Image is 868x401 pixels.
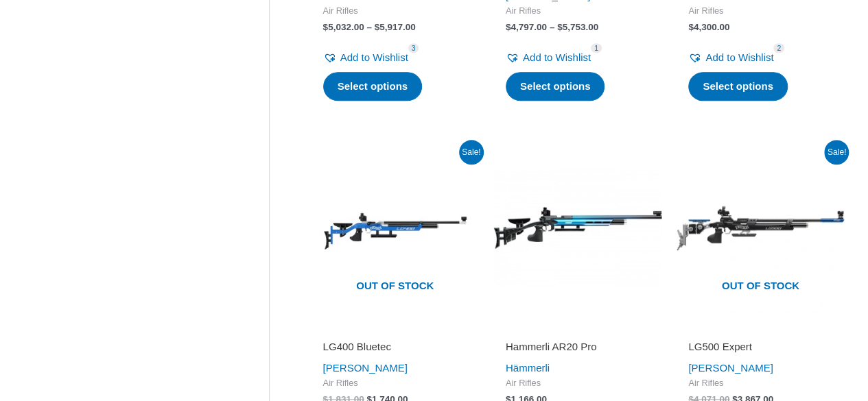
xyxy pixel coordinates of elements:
[366,22,372,32] span: –
[550,22,555,32] span: –
[311,144,480,313] img: LG400 Bluetec
[323,321,467,337] iframe: Customer reviews powered by Trustpilot
[459,140,484,165] span: Sale!
[557,22,563,32] span: $
[824,140,849,165] span: Sale!
[506,48,591,67] a: Add to Wishlist
[323,340,467,359] a: LG400 Bluetec
[506,362,550,374] a: Hämmerli
[523,51,591,63] span: Add to Wishlist
[688,5,832,17] span: Air Rifles
[688,22,729,32] bdi: 4,300.00
[506,321,650,337] iframe: Customer reviews powered by Trustpilot
[323,5,467,17] span: Air Rifles
[323,378,467,389] span: Air Rifles
[688,378,832,389] span: Air Rifles
[323,48,408,67] a: Add to Wishlist
[375,22,380,32] span: $
[676,144,845,313] img: LG500 Expert
[323,340,467,354] h2: LG400 Bluetec
[688,321,832,337] iframe: Customer reviews powered by Trustpilot
[493,144,662,313] img: Hämmerli AR20 Pro
[688,22,694,32] span: $
[323,22,329,32] span: $
[688,48,773,67] a: Add to Wishlist
[506,340,650,359] a: Hammerli AR20 Pro
[688,72,788,101] a: Select options for “FWB 800 X”
[688,340,832,354] h2: LG500 Expert
[323,72,423,101] a: Select options for “FWB 900 ALU”
[688,362,773,374] a: [PERSON_NAME]
[506,378,650,389] span: Air Rifles
[557,22,598,32] bdi: 5,753.00
[506,72,605,101] a: Select options for “LG500 itec”
[408,43,419,53] span: 3
[506,22,511,32] span: $
[375,22,416,32] bdi: 5,917.00
[676,144,845,313] a: Out of stock
[506,5,650,17] span: Air Rifles
[506,340,650,354] h2: Hammerli AR20 Pro
[688,340,832,359] a: LG500 Expert
[506,22,547,32] bdi: 4,797.00
[686,271,834,302] span: Out of stock
[773,43,784,53] span: 2
[321,271,469,302] span: Out of stock
[323,362,408,374] a: [PERSON_NAME]
[311,144,480,313] a: Out of stock
[591,43,602,53] span: 1
[705,51,773,63] span: Add to Wishlist
[323,22,364,32] bdi: 5,032.00
[340,51,408,63] span: Add to Wishlist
